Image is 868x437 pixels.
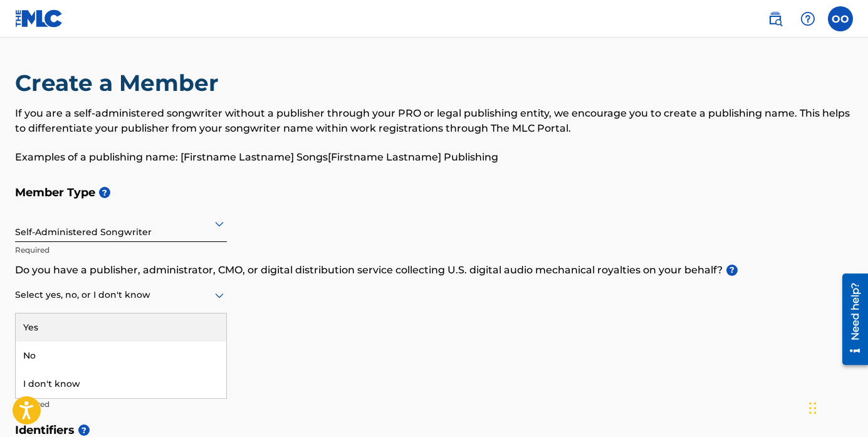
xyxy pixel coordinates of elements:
[763,6,788,31] a: Public Search
[99,187,110,198] span: ?
[768,11,783,26] img: search
[805,377,868,437] iframe: Chat Widget
[16,342,226,370] div: No
[16,370,226,398] div: I don't know
[15,9,63,28] img: MLC Logo
[726,265,738,276] span: ?
[15,334,853,361] h5: Member Name
[795,6,820,31] div: Help
[15,106,853,136] p: If you are a self-administered songwriter without a publisher through your PRO or legal publishin...
[16,313,226,342] div: Yes
[15,263,853,278] p: Do you have a publisher, administrator, CMO, or digital distribution service collecting U.S. digi...
[15,179,853,206] h5: Member Type
[78,424,90,436] span: ?
[15,208,227,239] div: Self-Administered Songwriter
[15,69,225,97] h2: Create a Member
[15,245,227,256] p: Required
[800,11,815,26] img: help
[15,150,853,165] p: Examples of a publishing name: [Firstname Lastname] Songs[Firstname Lastname] Publishing
[809,389,817,427] div: Drag
[15,399,227,410] p: Required
[833,268,868,369] iframe: Resource Center
[828,6,853,31] div: User Menu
